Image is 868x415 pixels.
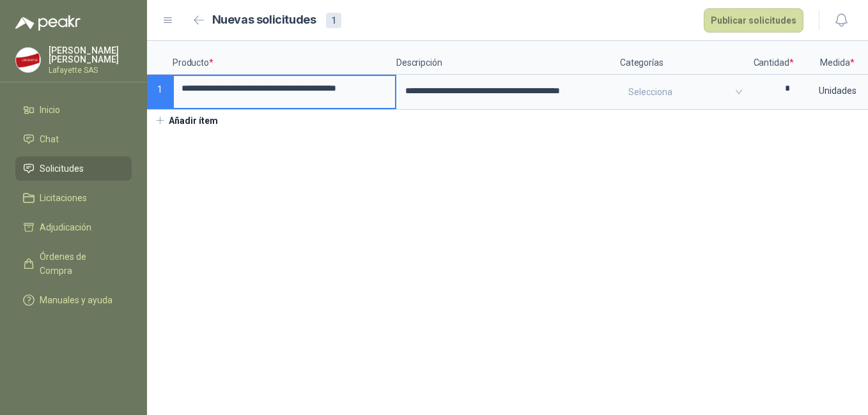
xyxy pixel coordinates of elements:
a: Chat [15,127,132,151]
span: Adjudicación [40,220,91,234]
p: Lafayette SAS [49,66,132,74]
div: 1 [326,13,341,28]
span: Solicitudes [40,162,84,176]
p: Descripción [396,41,620,75]
span: Chat [40,132,59,146]
p: 1 [147,75,173,110]
p: [PERSON_NAME] [PERSON_NAME] [49,46,132,64]
a: Manuales y ayuda [15,288,132,312]
button: Añadir ítem [147,110,226,132]
p: Categorías [620,41,748,75]
a: Solicitudes [15,156,132,181]
h2: Nuevas solicitudes [212,11,316,29]
button: Publicar solicitudes [704,8,803,33]
a: Inicio [15,98,132,122]
a: Adjudicación [15,215,132,239]
span: Inicio [40,103,60,117]
a: Licitaciones [15,186,132,210]
p: Producto [173,41,396,75]
span: Manuales y ayuda [40,293,112,307]
p: Cantidad [748,41,799,75]
img: Logo peakr [15,15,81,31]
a: Órdenes de Compra [15,245,132,283]
span: Órdenes de Compra [40,250,120,278]
img: Company Logo [16,48,40,72]
span: Licitaciones [40,191,87,205]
